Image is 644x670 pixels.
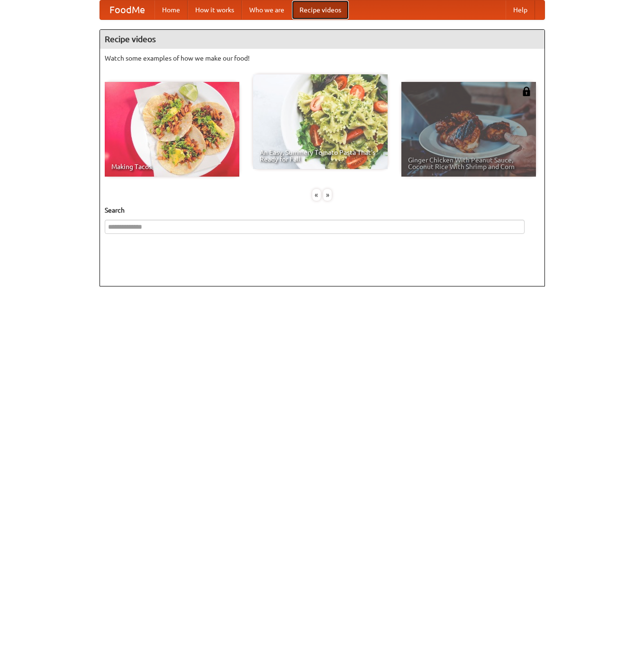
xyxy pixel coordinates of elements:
a: How it works [188,0,242,19]
a: Who we are [242,0,292,19]
span: An Easy, Summery Tomato Pasta That's Ready for Fall [260,149,381,162]
a: Making Tacos [105,82,239,177]
img: 483408.png [522,87,531,96]
a: Help [506,0,535,19]
h5: Search [105,205,540,215]
a: Recipe videos [292,0,349,19]
div: « [312,189,321,201]
div: » [323,189,332,201]
p: Watch some examples of how we make our food! [105,54,540,63]
a: Home [154,0,188,19]
a: FoodMe [100,0,154,19]
span: Making Tacos [111,163,233,170]
a: An Easy, Summery Tomato Pasta That's Ready for Fall [253,74,388,169]
h4: Recipe videos [100,30,544,49]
